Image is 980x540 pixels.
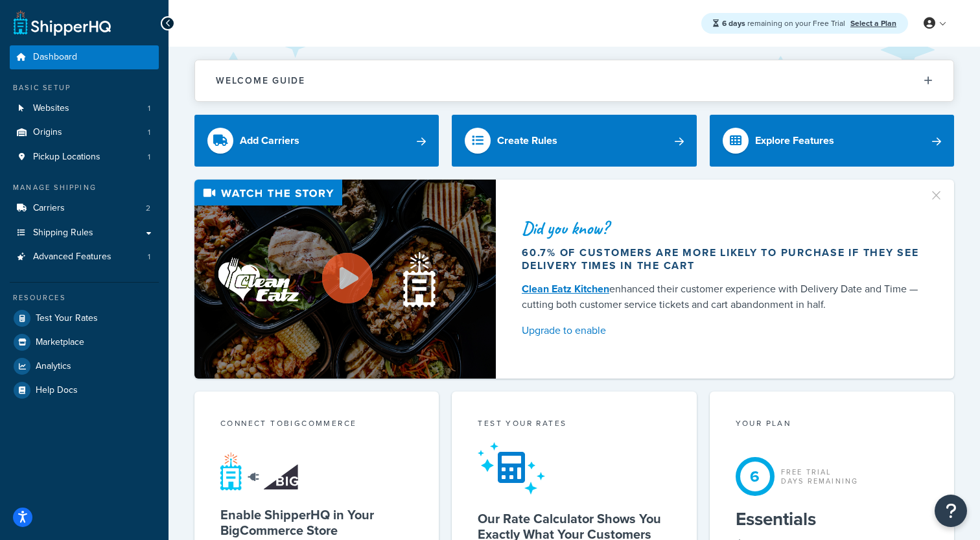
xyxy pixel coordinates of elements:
[10,121,159,145] li: Origins
[722,18,847,29] span: remaining on your Free Trial
[10,82,159,93] div: Basic Setup
[240,132,299,150] div: Add Carriers
[33,228,93,239] span: Shipping Rules
[10,196,159,220] li: Carriers
[10,182,159,193] div: Manage Shipping
[220,507,413,538] h5: Enable ShipperHQ in Your BigCommerce Store
[722,18,745,29] strong: 6 days
[33,203,65,214] span: Carriers
[33,127,62,138] span: Origins
[148,127,150,138] span: 1
[522,219,920,237] div: Did you know?
[10,45,159,69] a: Dashboard
[478,417,670,432] div: Test your rates
[522,246,920,272] div: 60.7% of customers are more likely to purchase if they see delivery times in the cart
[10,245,159,269] li: Advanced Features
[220,417,413,432] div: Connect to BigCommerce
[710,115,954,167] a: Explore Features
[148,252,150,263] span: 1
[33,252,111,263] span: Advanced Features
[10,196,159,220] a: Carriers2
[36,385,78,396] span: Help Docs
[522,322,920,340] a: Upgrade to enable
[736,457,775,496] div: 6
[522,281,920,312] div: enhanced their customer experience with Delivery Date and Time — cutting both customer service ti...
[146,203,150,214] span: 2
[10,292,159,303] div: Resources
[10,221,159,245] a: Shipping Rules
[195,60,953,101] button: Welcome Guide
[781,467,859,486] div: Free Trial Days Remaining
[10,145,159,169] a: Pickup Locations1
[10,97,159,121] a: Websites1
[10,379,159,402] a: Help Docs
[148,152,150,163] span: 1
[755,132,834,150] div: Explore Features
[33,52,77,63] span: Dashboard
[36,313,98,324] span: Test Your Rates
[497,132,557,150] div: Create Rules
[10,121,159,145] a: Origins1
[10,307,159,330] a: Test Your Rates
[935,495,967,527] button: Open Resource Center
[36,361,71,372] span: Analytics
[33,152,100,163] span: Pickup Locations
[216,76,305,86] h2: Welcome Guide
[148,103,150,114] span: 1
[452,115,696,167] a: Create Rules
[736,509,928,530] h5: Essentials
[194,115,439,167] a: Add Carriers
[10,245,159,269] a: Advanced Features1
[194,180,496,379] img: Video thumbnail
[36,337,84,348] span: Marketplace
[850,18,896,29] a: Select a Plan
[10,145,159,169] li: Pickup Locations
[220,452,301,491] img: connect-shq-bc-71769feb.svg
[10,331,159,354] a: Marketplace
[33,103,69,114] span: Websites
[736,417,928,432] div: Your Plan
[522,281,609,296] a: Clean Eatz Kitchen
[10,355,159,378] a: Analytics
[10,97,159,121] li: Websites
